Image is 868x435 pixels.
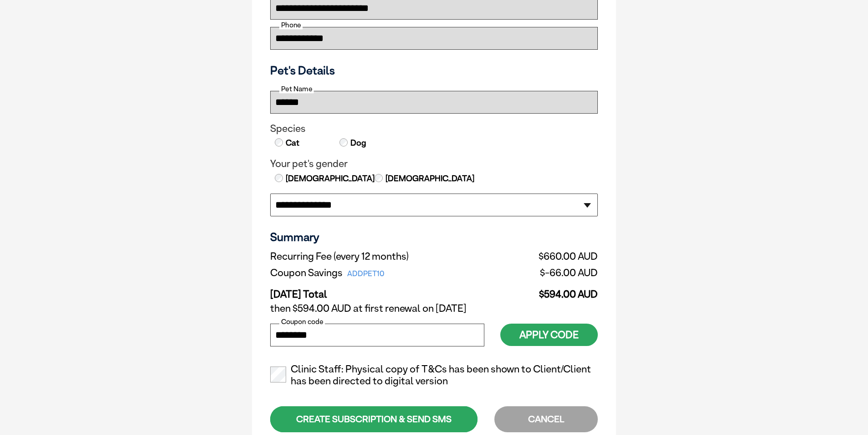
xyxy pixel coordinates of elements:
[267,63,601,77] h3: Pet's Details
[270,367,286,383] input: Clinic Staff: Physical copy of T&Cs has been shown to Client/Client has been directed to digital ...
[270,248,498,265] td: Recurring Fee (every 12 months)
[498,265,598,281] td: $-66.00 AUD
[500,324,598,346] button: Apply Code
[270,230,598,244] h3: Summary
[270,363,598,387] label: Clinic Staff: Physical copy of T&Cs has been shown to Client/Client has been directed to digital ...
[498,248,598,265] td: $660.00 AUD
[270,265,498,281] td: Coupon Savings
[498,281,598,300] td: $594.00 AUD
[270,158,598,170] legend: Your pet's gender
[270,123,598,135] legend: Species
[494,406,598,432] div: CANCEL
[279,21,303,29] label: Phone
[279,318,325,326] label: Coupon code
[270,406,478,432] div: CREATE SUBSCRIPTION & SEND SMS
[270,281,498,300] td: [DATE] Total
[270,300,598,317] td: then $594.00 AUD at first renewal on [DATE]
[343,267,389,280] span: ADDPET10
